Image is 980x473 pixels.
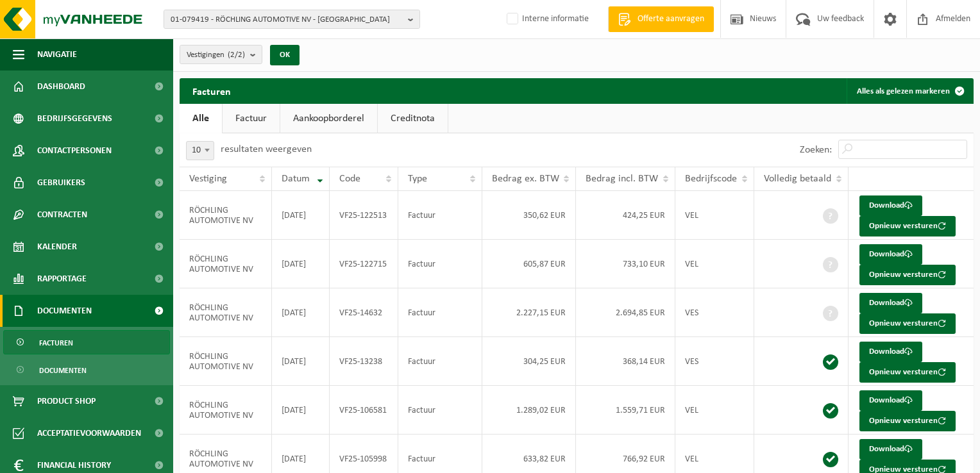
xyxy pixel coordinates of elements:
[408,174,427,184] span: Type
[180,240,272,288] td: RÖCHLING AUTOMOTIVE NV
[330,288,398,337] td: VF25-14632
[37,199,87,231] span: Contracten
[272,240,330,288] td: [DATE]
[859,439,922,460] a: Download
[576,240,675,288] td: 733,10 EUR
[859,216,956,236] button: Opnieuw versturen
[37,135,112,167] span: Contactpersonen
[39,331,73,355] span: Facturen
[228,51,245,59] count: (2/2)
[272,288,330,337] td: [DATE]
[398,288,482,337] td: Factuur
[482,240,577,288] td: 605,87 EUR
[398,191,482,240] td: Factuur
[187,142,214,160] span: 10
[3,330,170,354] a: Facturen
[675,240,754,288] td: VEL
[330,240,398,288] td: VF25-122715
[378,104,448,133] a: Creditnota
[859,342,922,362] a: Download
[164,10,420,29] button: 01-079419 - RÖCHLING AUTOMOTIVE NV - [GEOGRAPHIC_DATA]
[859,390,922,411] a: Download
[330,337,398,386] td: VF25-13238
[330,386,398,435] td: VF25-106581
[280,104,377,133] a: Aankoopborderel
[576,337,675,386] td: 368,14 EUR
[180,191,272,240] td: RÖCHLING AUTOMOTIVE NV
[37,231,77,263] span: Kalender
[39,358,87,383] span: Documenten
[847,78,972,104] button: Alles als gelezen markeren
[586,174,658,184] span: Bedrag incl. BTW
[576,288,675,337] td: 2.694,85 EUR
[37,38,77,71] span: Navigatie
[187,46,245,65] span: Vestigingen
[859,362,956,383] button: Opnieuw versturen
[272,337,330,386] td: [DATE]
[675,337,754,386] td: VES
[189,174,227,184] span: Vestiging
[180,78,244,103] h2: Facturen
[576,191,675,240] td: 424,25 EUR
[37,71,85,103] span: Dashboard
[37,295,92,327] span: Documenten
[272,386,330,435] td: [DATE]
[223,104,280,133] a: Factuur
[37,167,85,199] span: Gebruikers
[330,191,398,240] td: VF25-122513
[482,386,577,435] td: 1.289,02 EUR
[180,288,272,337] td: RÖCHLING AUTOMOTIVE NV
[171,10,403,29] span: 01-079419 - RÖCHLING AUTOMOTIVE NV - [GEOGRAPHIC_DATA]
[634,13,707,26] span: Offerte aanvragen
[282,174,310,184] span: Datum
[180,45,262,64] button: Vestigingen(2/2)
[492,174,559,184] span: Bedrag ex. BTW
[3,358,170,382] a: Documenten
[608,6,714,32] a: Offerte aanvragen
[859,411,956,431] button: Opnieuw versturen
[675,386,754,435] td: VEL
[859,265,956,285] button: Opnieuw versturen
[859,313,956,334] button: Opnieuw versturen
[37,417,141,449] span: Acceptatievoorwaarden
[339,174,360,184] span: Code
[482,288,577,337] td: 2.227,15 EUR
[272,191,330,240] td: [DATE]
[180,337,272,386] td: RÖCHLING AUTOMOTIVE NV
[504,10,589,29] label: Interne informatie
[398,386,482,435] td: Factuur
[675,191,754,240] td: VEL
[180,386,272,435] td: RÖCHLING AUTOMOTIVE NV
[398,240,482,288] td: Factuur
[800,145,832,155] label: Zoeken:
[270,45,300,65] button: OK
[859,195,922,216] a: Download
[37,103,112,135] span: Bedrijfsgegevens
[859,293,922,313] a: Download
[180,104,222,133] a: Alle
[37,263,87,295] span: Rapportage
[576,386,675,435] td: 1.559,71 EUR
[186,141,214,160] span: 10
[221,144,312,154] label: resultaten weergeven
[482,191,577,240] td: 350,62 EUR
[398,337,482,386] td: Factuur
[37,385,96,417] span: Product Shop
[764,174,831,184] span: Volledig betaald
[675,288,754,337] td: VES
[482,337,577,386] td: 304,25 EUR
[685,174,737,184] span: Bedrijfscode
[859,244,922,265] a: Download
